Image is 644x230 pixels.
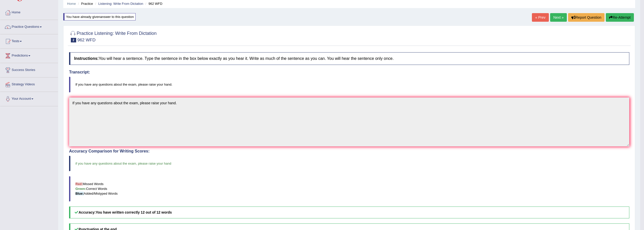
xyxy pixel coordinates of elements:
span: if you have any questions about the exam, please raise your hand [75,162,171,165]
span: 2 [71,38,76,42]
a: Home [67,2,76,6]
b: Red: [75,182,83,186]
a: Practice Questions [0,20,58,33]
a: Next » [550,13,567,22]
h5: Accuracy: [69,207,629,218]
div: You have already given answer to this question [63,13,136,20]
h2: Practice Listening: Write From Dictation [69,30,157,42]
small: 962 WFD [77,38,96,42]
a: Success Stories [0,63,58,76]
li: Practice [77,1,93,6]
blockquote: Missed Words Correct Words Added/Mistyped Words [69,176,629,201]
blockquote: If you have any questions about the exam, please raise your hand. [69,77,629,92]
li: 962 WFD [144,1,162,6]
a: « Prev [532,13,549,22]
a: Predictions [0,49,58,61]
a: Your Account [0,92,58,105]
b: Instructions: [74,56,99,61]
a: Tests [0,34,58,47]
button: Re-Attempt [606,13,634,22]
b: Blue: [75,192,84,195]
button: Report Question [568,13,605,22]
a: Home [0,6,58,18]
b: Green: [75,187,86,191]
h4: You will hear a sentence. Type the sentence in the box below exactly as you hear it. Write as muc... [69,52,629,65]
a: Strategy Videos [0,78,58,90]
h4: Accuracy Comparison for Writing Scores: [69,149,629,154]
b: You have written correctly 12 out of 12 words [96,210,172,214]
h4: Transcript: [69,70,629,74]
a: Listening: Write From Dictation [98,2,143,6]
